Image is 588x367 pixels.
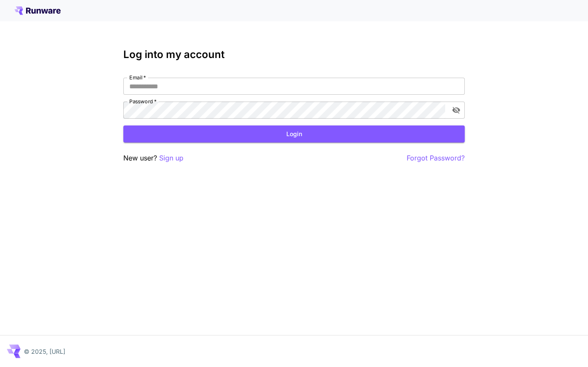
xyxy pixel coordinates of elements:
button: Sign up [159,153,183,163]
label: Email [129,74,146,81]
button: toggle password visibility [448,102,464,118]
label: Password [129,98,157,105]
button: Forgot Password? [407,153,465,163]
p: © 2025, [URL] [24,347,65,356]
h3: Log into my account [123,49,465,61]
p: New user? [123,153,183,163]
button: Login [123,125,465,143]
